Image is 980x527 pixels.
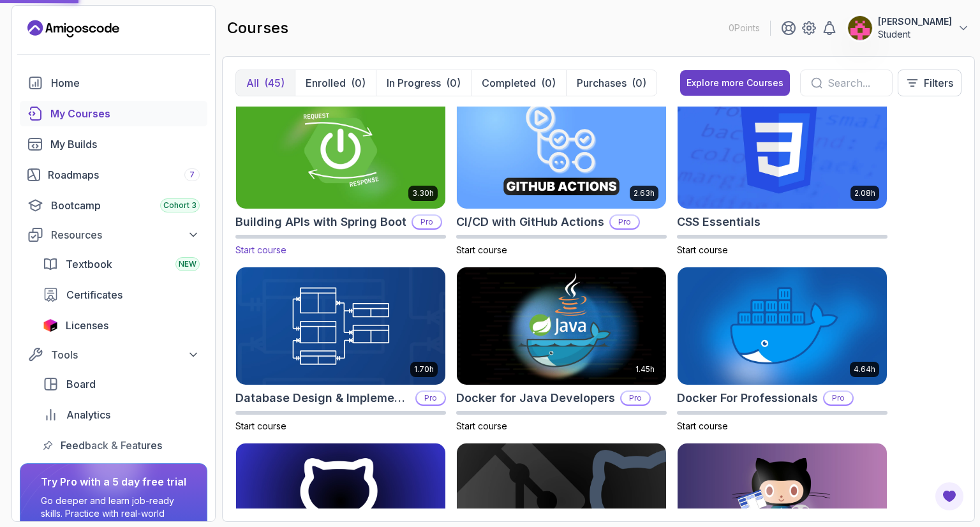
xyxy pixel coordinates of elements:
[236,267,445,385] img: Database Design & Implementation card
[457,92,666,209] img: CI/CD with GitHub Actions card
[35,313,207,338] a: licenses
[457,267,666,385] img: Docker for Java Developers card
[729,22,760,34] p: 0 Points
[848,16,872,40] img: user profile image
[847,15,970,41] button: user profile image[PERSON_NAME]Student
[632,75,646,91] div: (0)
[376,70,471,96] button: In Progress(0)
[878,28,952,41] p: Student
[634,188,655,198] p: 2.63h
[677,213,761,231] h2: CSS Essentials
[66,318,108,333] span: Licenses
[246,75,259,91] p: All
[854,364,875,375] p: 4.64h
[27,19,119,39] a: Landing page
[236,70,295,96] button: All(45)
[51,347,200,362] div: Tools
[51,198,200,213] div: Bootcamp
[412,188,434,198] p: 3.30h
[20,70,207,96] a: home
[20,131,207,157] a: builds
[51,75,200,91] div: Home
[351,75,366,91] div: (0)
[35,433,207,458] a: feedback
[566,70,657,96] button: Purchases(0)
[417,392,445,405] p: Pro
[677,244,728,255] span: Start course
[61,438,162,453] span: Feedback & Features
[898,70,961,96] button: Filters
[295,70,376,96] button: Enrolled(0)
[678,267,887,385] img: Docker For Professionals card
[35,402,207,427] a: analytics
[66,407,110,422] span: Analytics
[854,188,875,198] p: 2.08h
[48,167,200,182] div: Roadmaps
[51,227,200,242] div: Resources
[66,256,112,272] span: Textbook
[678,92,887,209] img: CSS Essentials card
[413,216,441,228] p: Pro
[231,89,450,212] img: Building APIs with Spring Boot card
[227,18,288,38] h2: courses
[189,170,195,180] span: 7
[677,389,818,407] h2: Docker For Professionals
[621,392,650,405] p: Pro
[878,15,952,28] p: [PERSON_NAME]
[541,75,556,91] div: (0)
[20,162,207,188] a: roadmaps
[482,75,536,91] p: Completed
[179,259,197,269] span: NEW
[20,193,207,218] a: bootcamp
[235,213,406,231] h2: Building APIs with Spring Boot
[235,420,286,431] span: Start course
[35,251,207,277] a: textbook
[235,389,410,407] h2: Database Design & Implementation
[456,420,507,431] span: Start course
[50,106,200,121] div: My Courses
[66,376,96,392] span: Board
[35,371,207,397] a: board
[611,216,639,228] p: Pro
[306,75,346,91] p: Enrolled
[20,343,207,366] button: Tools
[50,137,200,152] div: My Builds
[163,200,197,211] span: Cohort 3
[264,75,285,91] div: (45)
[824,392,852,405] p: Pro
[680,70,790,96] button: Explore more Courses
[924,75,953,91] p: Filters
[387,75,441,91] p: In Progress
[235,244,286,255] span: Start course
[66,287,122,302] span: Certificates
[471,70,566,96] button: Completed(0)
[577,75,627,91] p: Purchases
[635,364,655,375] p: 1.45h
[446,75,461,91] div: (0)
[456,213,604,231] h2: CI/CD with GitHub Actions
[20,223,207,246] button: Resources
[934,481,965,512] button: Open Feedback Button
[43,319,58,332] img: jetbrains icon
[20,101,207,126] a: courses
[35,282,207,308] a: certificates
[677,420,728,431] span: Start course
[414,364,434,375] p: 1.70h
[828,75,882,91] input: Search...
[456,389,615,407] h2: Docker for Java Developers
[456,244,507,255] span: Start course
[687,77,783,89] div: Explore more Courses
